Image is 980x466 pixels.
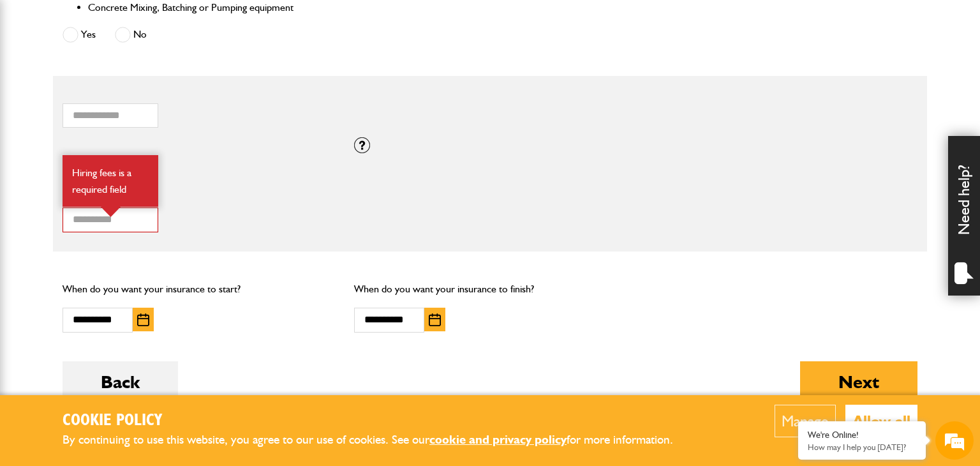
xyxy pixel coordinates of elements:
img: error-box-arrow.svg [101,207,121,217]
h2: Cookie Policy [63,411,694,431]
label: No [115,27,147,43]
div: Hiring fees is a required field [63,155,158,207]
button: Manage [775,405,836,437]
div: Need help? [948,136,980,296]
p: By continuing to use this website, you agree to our use of cookies. See our for more information. [63,430,694,450]
button: Back [63,361,178,402]
label: Yes [63,27,96,43]
p: How may I help you today? [808,442,916,452]
p: When do you want your insurance to finish? [354,281,627,297]
img: Choose date [137,313,149,326]
button: Next [800,361,917,402]
p: When do you want your insurance to start? [63,281,335,297]
div: We're Online! [808,430,916,440]
button: Allow all [845,405,917,437]
a: cookie and privacy policy [429,432,567,447]
img: Choose date [429,313,441,326]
